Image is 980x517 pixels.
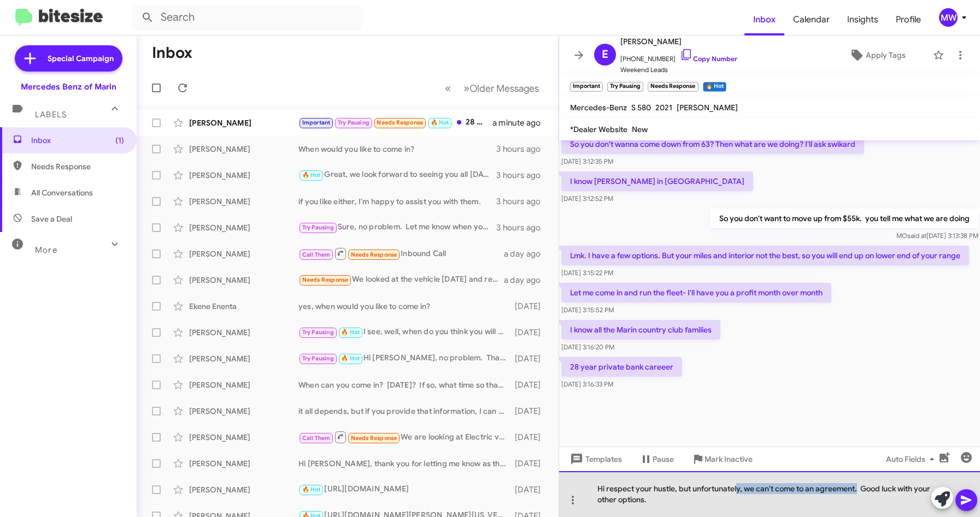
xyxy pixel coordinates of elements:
[35,245,57,255] span: More
[561,157,613,165] span: [DATE] 3:12:35 PM
[298,379,511,390] div: When can you come in? [DATE]? If so, what time so that I can pencil you in for an appointment
[602,46,608,63] span: E
[431,119,449,126] span: 🔥 Hot
[511,432,549,443] div: [DATE]
[561,134,864,154] p: So you don't wanna come down from 63? Then what are we doing? I'll ask swikard
[570,124,627,134] span: *Dealer Website
[189,170,298,181] div: [PERSON_NAME]
[21,81,116,92] div: Mercedes Benz of Marin
[496,170,549,181] div: 3 hours ago
[189,458,298,469] div: [PERSON_NAME]
[561,194,613,203] span: [DATE] 3:12:52 PM
[189,484,298,495] div: [PERSON_NAME]
[561,343,614,351] span: [DATE] 3:16:20 PM
[631,449,683,469] button: Pause
[189,406,298,417] div: [PERSON_NAME]
[648,82,698,92] small: Needs Response
[457,77,545,99] button: Next
[570,103,627,112] span: Mercedes-Benz
[302,251,331,258] span: Call Them
[298,458,511,469] div: Hi [PERSON_NAME], thank you for letting me know as that is most definitely not our standard. I wo...
[189,222,298,233] div: [PERSON_NAME]
[511,301,549,312] div: [DATE]
[445,81,451,95] span: «
[511,458,549,469] div: [DATE]
[470,82,539,94] span: Older Messages
[48,53,114,64] span: Special Campaign
[189,432,298,443] div: [PERSON_NAME]
[710,209,978,228] p: So you don't want to move up from $55k. you tell me what we are doing
[341,355,360,362] span: 🔥 Hot
[31,187,93,198] span: All Conversations
[298,274,504,286] div: We looked at the vehicle [DATE] and realized it wasn't what we wanted. Thanks for reaching out.
[683,449,761,469] button: Mark Inactive
[496,144,549,154] div: 3 hours ago
[377,119,423,126] span: Needs Response
[887,4,930,35] a: Profile
[351,435,397,442] span: Needs Response
[302,329,334,336] span: Try Pausing
[298,221,496,234] div: Sure, no problem. Let me know when you have time to stop by.
[189,196,298,207] div: [PERSON_NAME]
[784,4,838,35] span: Calendar
[189,117,298,128] div: [PERSON_NAME]
[607,82,643,92] small: Try Pausing
[620,48,737,64] span: [PHONE_NUMBER]
[653,449,674,469] span: Pause
[351,251,397,258] span: Needs Response
[298,406,511,417] div: it all depends, but if you provide that information, I can certainly look into it and get back to...
[298,326,511,338] div: I see, well, when do you think you will have time to come in? Let's schedule something and put ti...
[298,247,504,260] div: Inbound Call
[492,117,550,128] div: a minute ago
[620,35,737,48] span: [PERSON_NAME]
[298,196,496,207] div: if you like either, I'm happy to assist you with them.
[298,483,511,496] div: [URL][DOMAIN_NAME]
[298,301,511,312] div: yes, when would you like to come in?
[561,380,613,388] span: [DATE] 3:16:33 PM
[298,352,511,365] div: Hi [PERSON_NAME], no problem. Thanks for letting me know
[504,248,550,259] div: a day ago
[298,430,511,444] div: We are looking at Electric vehicles And we're curious if [PERSON_NAME] had something That got mor...
[877,449,947,469] button: Auto Fields
[189,275,298,286] div: [PERSON_NAME]
[189,353,298,364] div: [PERSON_NAME]
[896,231,978,240] span: MO [DATE] 3:13:38 PM
[504,275,550,286] div: a day ago
[341,329,360,336] span: 🔥 Hot
[561,357,682,377] p: 28 year private bank careeer
[561,320,720,340] p: I know all the Marin country club families
[302,171,321,179] span: 🔥 Hot
[189,248,298,259] div: [PERSON_NAME]
[838,4,887,35] a: Insights
[930,8,968,27] button: MW
[438,77,457,99] button: Previous
[302,276,349,283] span: Needs Response
[511,484,549,495] div: [DATE]
[907,231,926,240] span: said at
[189,327,298,338] div: [PERSON_NAME]
[744,4,784,35] a: Inbox
[298,144,496,154] div: When would you like to come in?
[189,144,298,154] div: [PERSON_NAME]
[570,82,603,92] small: Important
[655,103,672,112] span: 2021
[189,301,298,312] div: Ekene Enenta
[31,161,124,172] span: Needs Response
[132,4,362,31] input: Search
[31,135,124,146] span: Inbox
[338,119,369,126] span: Try Pausing
[302,486,321,493] span: 🔥 Hot
[302,435,331,442] span: Call Them
[115,135,124,146] span: (1)
[35,110,67,120] span: Labels
[511,379,549,390] div: [DATE]
[561,306,614,314] span: [DATE] 3:15:52 PM
[496,222,549,233] div: 3 hours ago
[705,449,753,469] span: Mark Inactive
[152,44,192,62] h1: Inbox
[559,449,631,469] button: Templates
[302,224,334,231] span: Try Pausing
